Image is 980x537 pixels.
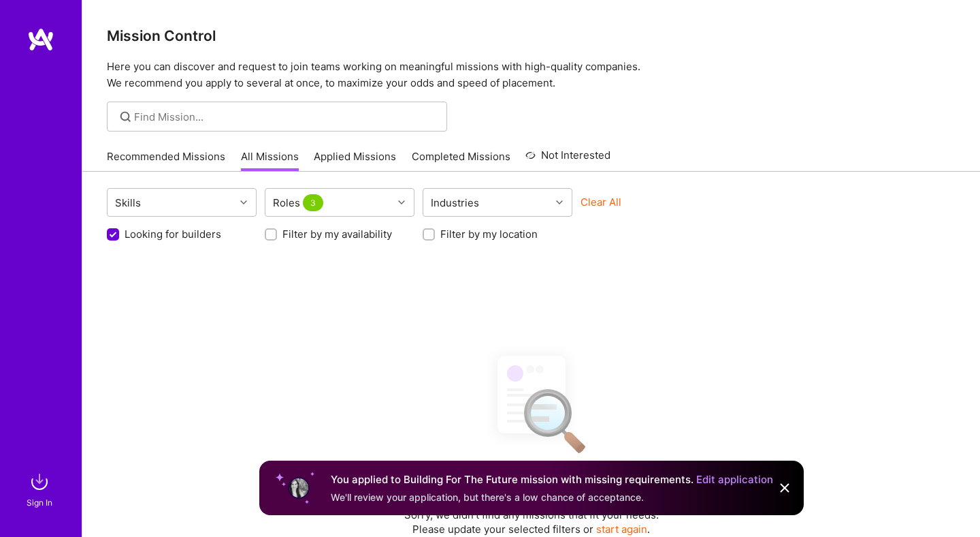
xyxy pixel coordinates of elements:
label: Filter by my location [440,227,538,241]
img: User profile [288,477,310,499]
a: Completed Missions [412,149,510,172]
a: Not Interested [525,147,610,172]
img: Close [777,480,793,496]
div: We'll review your application, but there's a low chance of acceptance. [331,491,773,504]
i: icon Chevron [240,199,247,206]
a: sign inSign In [29,468,53,510]
img: logo [27,27,54,52]
a: Applied Missions [314,149,396,172]
p: Here you can discover and request to join teams working on meaningful missions with high-quality ... [107,59,955,91]
i: icon Chevron [556,199,563,206]
button: start again [596,522,647,536]
a: Recommended Missions [107,149,225,172]
div: Roles [269,193,329,213]
h3: Mission Control [107,27,955,44]
div: Sign In [27,495,52,510]
i: icon Chevron [398,199,405,206]
div: Skills [112,193,144,213]
a: All Missions [241,149,299,172]
input: Find Mission... [134,110,437,124]
label: Looking for builders [125,227,221,241]
label: Filter by my availability [282,227,392,241]
a: Edit application [696,473,773,486]
img: sign in [26,468,53,495]
div: You applied to Building For The Future mission with missing requirements. [331,472,773,488]
div: Industries [427,193,483,213]
button: Clear All [581,195,621,209]
i: icon SearchGrey [118,109,133,125]
p: Please update your selected filters or . [404,522,659,536]
span: 3 [303,194,323,211]
img: No Results [474,343,589,463]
